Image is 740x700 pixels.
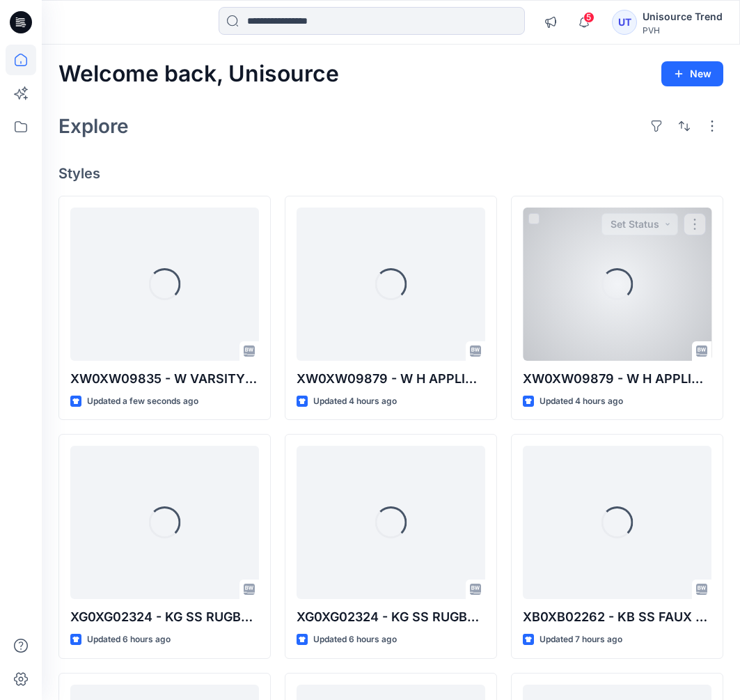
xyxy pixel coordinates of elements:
button: New [661,61,723,86]
p: XW0XW09879 - W H APPLIQUE TEE_proto [523,369,711,389]
h2: Explore [58,115,129,137]
p: XB0XB02262 - KB SS FAUX PATCH TEE_proto [523,607,711,627]
div: UT [612,10,637,35]
p: XW0XW09835 - W VARSITY CREST RLX SS TEE_proto [70,369,259,389]
p: XW0XW09879 - W H APPLIQUE TEE_proto [297,369,485,389]
p: Updated 6 hours ago [87,632,171,647]
div: Unisource Trend [643,8,723,25]
p: XG0XG02324 - KG SS RUGBY STRIPE LOGO TEE_proto [297,607,485,627]
p: Updated a few seconds ago [87,394,198,409]
p: Updated 6 hours ago [313,632,397,647]
p: Updated 4 hours ago [540,394,623,409]
h2: Welcome back, Unisource [58,61,339,87]
div: PVH [643,25,723,36]
p: Updated 4 hours ago [313,394,397,409]
p: Updated 7 hours ago [540,632,622,647]
span: 5 [583,12,595,23]
h4: Styles [58,165,723,182]
p: XG0XG02324 - KG SS RUGBY STRIPE LOGO TEE_proto [70,607,259,627]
